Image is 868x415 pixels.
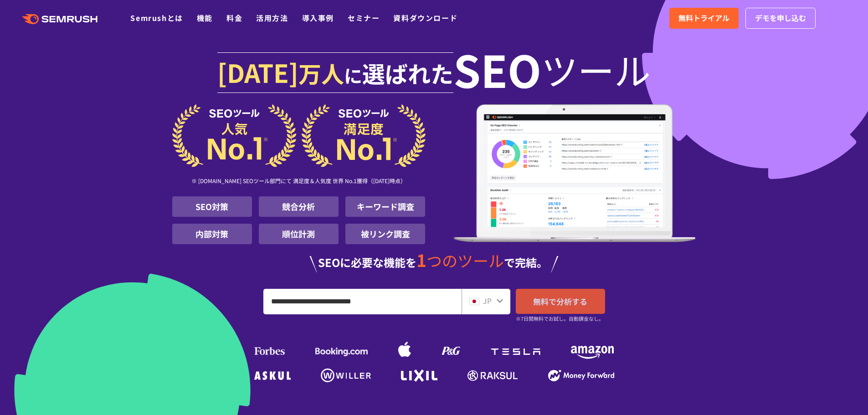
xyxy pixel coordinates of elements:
[298,56,344,89] span: 万人
[172,224,252,244] li: 内部対策
[130,12,183,23] a: Semrushとは
[256,12,288,23] a: 活用方法
[516,314,604,323] small: ※7日間無料でお試し。自動課金なし。
[302,12,334,23] a: 導入事例
[217,54,298,90] span: [DATE]
[345,196,425,217] li: キーワード調査
[426,249,504,272] span: つのツール
[345,224,425,244] li: 被リンク調査
[416,247,426,272] span: 1
[344,62,362,88] span: に
[264,289,461,314] input: URL、キーワードを入力してください
[172,167,426,196] div: ※ [DOMAIN_NAME] SEOツール部門にて 満足度＆人気度 世界 No.1獲得（[DATE]時点）
[669,8,739,29] a: 無料トライアル
[453,51,541,87] span: SEO
[393,12,457,23] a: 資料ダウンロード
[259,224,339,244] li: 順位計測
[755,12,806,24] span: デモを申し込む
[362,56,453,89] span: 選ばれた
[541,51,651,87] span: ツール
[226,12,242,23] a: 料金
[516,289,605,314] a: 無料で分析する
[259,196,339,217] li: 競合分析
[504,254,548,270] span: で完結。
[197,12,213,23] a: 機能
[172,196,252,217] li: SEO対策
[745,8,816,29] a: デモを申し込む
[483,295,492,306] span: JP
[172,251,696,272] div: SEOに必要な機能を
[348,12,380,23] a: セミナー
[678,12,729,24] span: 無料トライアル
[533,296,587,307] span: 無料で分析する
